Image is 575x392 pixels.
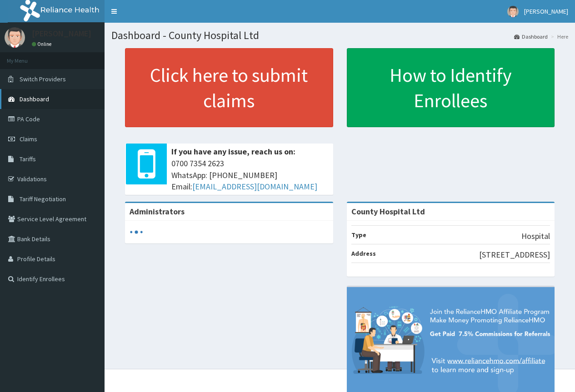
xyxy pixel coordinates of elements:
[111,30,568,41] h1: Dashboard - County Hospital Ltd
[130,225,143,239] svg: audio-loading
[32,30,91,38] p: [PERSON_NAME]
[20,155,36,163] span: Tariffs
[507,6,519,17] img: User Image
[514,33,548,40] a: Dashboard
[192,181,317,192] a: [EMAIL_ADDRESS][DOMAIN_NAME]
[20,135,37,143] span: Claims
[351,206,425,217] strong: County Hospital Ltd
[5,27,25,48] img: User Image
[20,195,66,203] span: Tariff Negotiation
[351,231,366,239] b: Type
[347,48,555,127] a: How to Identify Enrollees
[521,230,550,242] p: Hospital
[524,7,568,15] span: [PERSON_NAME]
[479,249,550,261] p: [STREET_ADDRESS]
[125,48,333,127] a: Click here to submit claims
[20,95,49,103] span: Dashboard
[171,146,295,157] b: If you have any issue, reach us on:
[20,75,66,83] span: Switch Providers
[351,249,376,258] b: Address
[171,158,329,193] span: 0700 7354 2623 WhatsApp: [PHONE_NUMBER] Email:
[130,206,185,217] b: Administrators
[549,33,568,40] li: Here
[32,41,54,47] a: Online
